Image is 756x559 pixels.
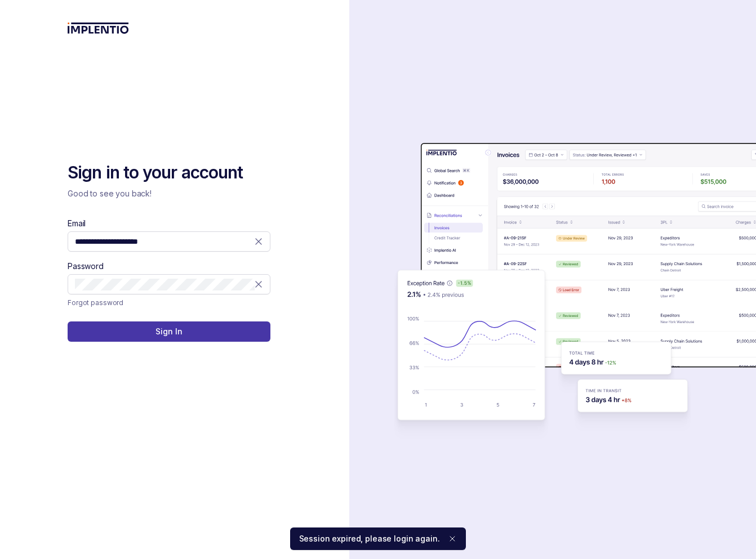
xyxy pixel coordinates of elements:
button: Sign In [68,321,270,342]
img: logo [68,23,129,34]
p: Forgot password [68,297,123,308]
label: Password [68,261,104,272]
p: Session expired, please login again. [299,533,440,544]
p: Sign In [155,326,182,337]
h2: Sign in to your account [68,162,270,184]
label: Email [68,218,86,229]
p: Good to see you back! [68,188,270,199]
a: Link Forgot password [68,297,123,308]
